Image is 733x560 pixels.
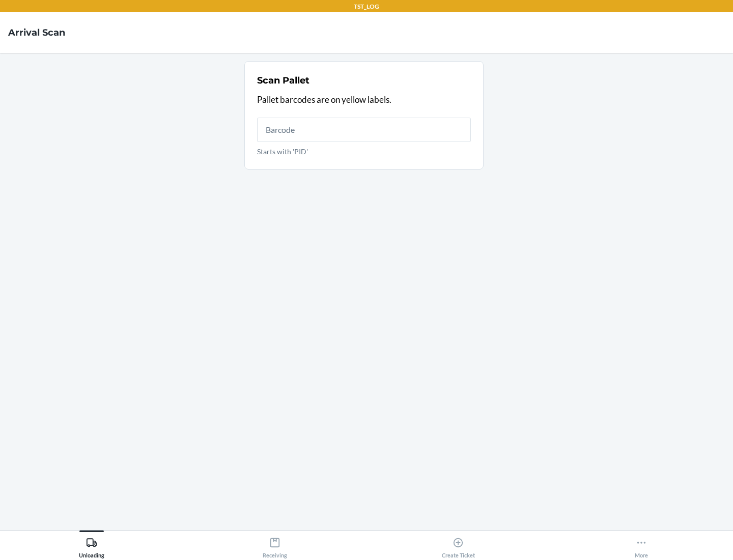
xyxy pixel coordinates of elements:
button: More [550,530,733,558]
h4: Arrival Scan [8,26,65,39]
p: TST_LOG [354,2,379,11]
input: Starts with 'PID' [257,118,471,142]
button: Receiving [183,530,366,558]
div: Create Ticket [442,533,475,558]
h2: Scan Pallet [257,74,309,87]
div: Receiving [263,533,287,558]
div: More [635,533,648,558]
p: Starts with 'PID' [257,146,471,157]
button: Create Ticket [366,530,550,558]
div: Unloading [79,533,104,558]
p: Pallet barcodes are on yellow labels. [257,93,471,106]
